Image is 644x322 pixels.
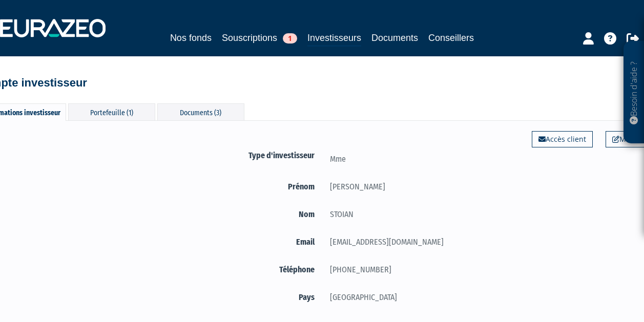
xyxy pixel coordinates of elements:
a: Souscriptions1 [222,31,297,45]
div: Documents (3) [157,103,244,120]
a: Conseillers [428,31,474,45]
a: Accès client [532,131,593,147]
p: Besoin d'aide ? [628,47,640,139]
a: Investisseurs [307,31,361,47]
a: Documents [371,31,418,45]
div: Portefeuille (1) [68,103,155,120]
a: Nos fonds [170,31,212,45]
span: 1 [283,33,297,44]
